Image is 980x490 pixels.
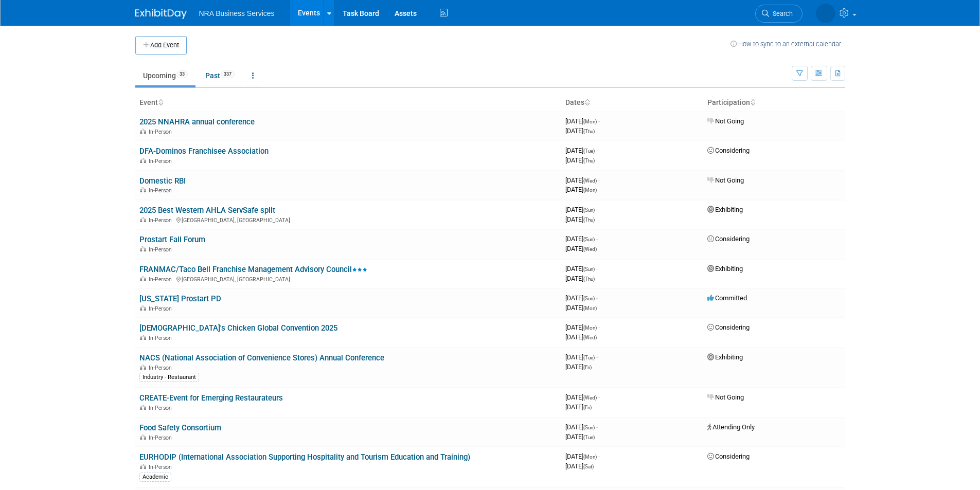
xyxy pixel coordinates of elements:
[565,275,595,282] span: [DATE]
[140,217,146,222] img: In-Person Event
[583,395,597,401] span: (Wed)
[140,434,146,440] img: In-Person Event
[583,335,597,340] span: (Wed)
[707,353,743,361] span: Exhibiting
[596,265,598,273] span: -
[565,186,597,193] span: [DATE]
[583,246,597,252] span: (Wed)
[158,98,163,106] a: Sort by Event Name
[199,9,275,17] span: NRA Business Services
[583,425,595,430] span: (Sun)
[149,246,175,253] span: In-Person
[583,365,592,370] span: (Fri)
[707,393,744,401] span: Not Going
[139,215,557,224] div: [GEOGRAPHIC_DATA], [GEOGRAPHIC_DATA]
[583,454,597,460] span: (Mon)
[598,323,600,331] span: -
[139,294,221,303] a: [US_STATE] Prostart PD
[565,423,598,431] span: [DATE]
[707,294,747,302] span: Committed
[565,403,592,411] span: [DATE]
[139,353,384,362] a: NACS (National Association of Convenience Stores) Annual Conference
[583,178,597,184] span: (Wed)
[565,323,600,331] span: [DATE]
[598,117,600,125] span: -
[707,206,743,213] span: Exhibiting
[583,296,595,301] span: (Sun)
[135,94,561,112] th: Event
[149,365,175,371] span: In-Person
[707,235,750,243] span: Considering
[565,294,598,302] span: [DATE]
[149,305,175,312] span: In-Person
[707,117,744,125] span: Not Going
[583,355,595,360] span: (Tue)
[583,207,595,213] span: (Sun)
[140,305,146,311] img: In-Person Event
[140,276,146,281] img: In-Person Event
[149,464,175,470] span: In-Person
[149,335,175,341] span: In-Person
[596,294,598,302] span: -
[565,433,595,441] span: [DATE]
[565,363,592,371] span: [DATE]
[755,5,803,23] a: Search
[139,323,337,333] a: [DEMOGRAPHIC_DATA]'s Chicken Global Convention 2025
[139,206,275,215] a: 2025 Best Western AHLA ServSafe split
[583,405,592,410] span: (Fri)
[583,305,597,311] span: (Mon)
[583,266,595,272] span: (Sun)
[730,40,845,48] a: How to sync to an external calendar...
[561,94,703,112] th: Dates
[149,276,175,283] span: In-Person
[565,156,595,164] span: [DATE]
[598,452,600,460] span: -
[703,94,845,112] th: Participation
[149,405,175,411] span: In-Person
[139,452,470,462] a: EURHODIP (International Association Supporting Hospitality and Tourism Education and Training)
[139,275,557,283] div: [GEOGRAPHIC_DATA], [GEOGRAPHIC_DATA]
[140,187,146,192] img: In-Person Event
[565,245,597,252] span: [DATE]
[584,98,590,106] a: Sort by Start Date
[707,147,750,154] span: Considering
[565,176,600,184] span: [DATE]
[139,235,205,244] a: Prostart Fall Forum
[149,434,175,441] span: In-Person
[565,304,597,312] span: [DATE]
[140,464,146,469] img: In-Person Event
[565,333,597,341] span: [DATE]
[583,464,594,469] span: (Sat)
[139,393,283,403] a: CREATE-Event for Emerging Restaurateurs
[596,423,598,431] span: -
[707,323,750,331] span: Considering
[707,452,750,460] span: Considering
[565,206,598,213] span: [DATE]
[176,70,188,78] span: 33
[140,365,146,370] img: In-Person Event
[139,265,367,274] a: FRANMAC/Taco Bell Franchise Management Advisory Council
[140,335,146,340] img: In-Person Event
[140,246,146,251] img: In-Person Event
[139,176,186,186] a: Domestic RBI
[750,98,755,106] a: Sort by Participation Type
[565,147,598,154] span: [DATE]
[149,129,175,135] span: In-Person
[140,158,146,163] img: In-Person Event
[139,423,221,432] a: Food Safety Consortium
[769,10,793,17] span: Search
[565,127,595,135] span: [DATE]
[596,235,598,243] span: -
[583,217,595,223] span: (Thu)
[139,373,199,382] div: Industry - Restaurant
[565,235,598,243] span: [DATE]
[707,265,743,273] span: Exhibiting
[140,405,146,410] img: In-Person Event
[583,119,597,124] span: (Mon)
[149,158,175,165] span: In-Person
[583,158,595,164] span: (Thu)
[149,217,175,224] span: In-Person
[596,353,598,361] span: -
[707,176,744,184] span: Not Going
[583,148,595,154] span: (Tue)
